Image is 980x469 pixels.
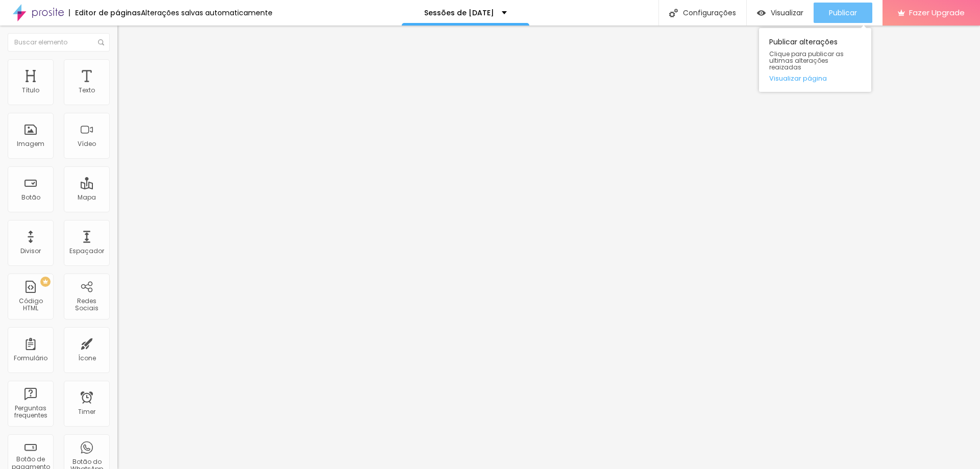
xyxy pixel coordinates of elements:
[814,3,872,23] button: Publicar
[21,194,40,201] div: Botão
[78,408,95,415] div: Timer
[79,87,95,94] div: Texto
[769,75,861,82] a: Visualizar página
[769,51,861,71] span: Clique para publicar as ultimas alterações reaizadas
[10,405,51,419] div: Perguntas frequentes
[20,248,41,255] div: Divisor
[117,26,980,469] iframe: Editor
[78,355,96,362] div: Ícone
[22,87,39,94] div: Título
[17,140,44,147] div: Imagem
[69,248,104,255] div: Espaçador
[757,9,766,17] img: view-1.svg
[669,9,678,17] img: Icone
[424,9,494,16] p: Sessões de [DATE]
[14,355,47,362] div: Formulário
[771,9,803,17] span: Visualizar
[909,8,965,17] span: Fazer Upgrade
[10,298,51,312] div: Código HTML
[8,33,110,52] input: Buscar elemento
[829,9,857,17] span: Publicar
[66,298,107,312] div: Redes Sociais
[69,9,141,16] div: Editor de páginas
[98,39,104,45] img: Icone
[78,194,96,201] div: Mapa
[78,140,96,147] div: Vídeo
[141,9,273,16] div: Alterações salvas automaticamente
[747,3,814,23] button: Visualizar
[759,28,871,92] div: Publicar alterações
